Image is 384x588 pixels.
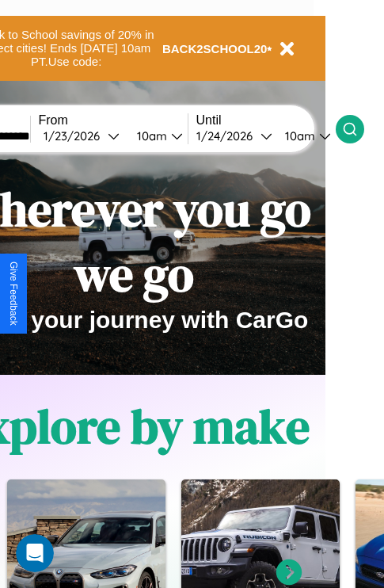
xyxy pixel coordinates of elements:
label: From [39,113,188,128]
div: 1 / 23 / 2026 [44,128,108,143]
div: 10am [277,128,319,143]
iframe: Intercom live chat [16,534,54,572]
button: 1/23/2026 [39,128,124,144]
div: 10am [129,128,171,143]
button: 10am [124,128,188,144]
div: 1 / 24 / 2026 [196,128,260,143]
button: 10am [272,128,336,144]
label: Until [196,113,336,128]
div: Give Feedback [8,262,19,326]
b: BACK2SCHOOL20 [162,42,268,55]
